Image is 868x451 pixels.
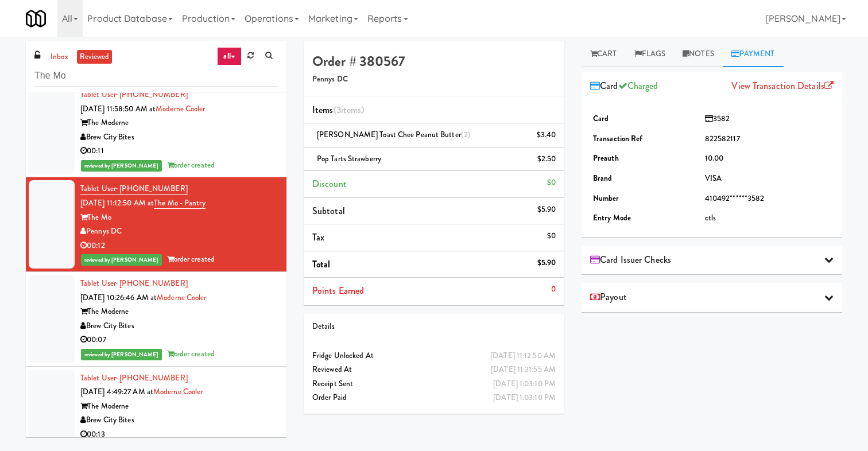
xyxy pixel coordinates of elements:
[80,427,278,442] div: 00:13
[590,149,702,169] td: Preauth
[217,47,241,65] a: all
[80,305,278,319] div: The Moderne
[80,399,278,414] div: The Moderne
[80,292,157,303] span: [DATE] 10:26:46 AM at
[80,333,278,347] div: 00:07
[312,363,556,377] div: Reviewed At
[590,251,671,269] span: Card Issuer Checks
[116,183,188,194] span: · [PHONE_NUMBER]
[582,283,842,312] div: Payout
[116,89,188,100] span: · [PHONE_NUMBER]
[80,386,153,397] span: [DATE] 4:49:27 AM at
[334,103,365,116] span: (3 )
[705,113,730,124] span: 3582
[537,128,556,142] div: $3.40
[702,129,834,149] td: 822582117
[312,349,556,363] div: Fridge Unlocked At
[80,130,278,145] div: Brew City Bites
[312,54,556,69] h4: Order # 380567
[317,129,471,140] span: [PERSON_NAME] Toast Chee Peanut Butter
[674,41,723,67] a: Notes
[626,41,675,67] a: Flags
[590,129,702,149] td: Transaction Ref
[80,372,188,383] a: Tablet User· [PHONE_NUMBER]
[153,386,203,397] a: Moderne Cooler
[48,50,71,64] a: inbox
[312,391,556,405] div: Order Paid
[723,41,784,67] a: Payment
[493,377,556,391] div: [DATE] 1:03:10 PM
[312,320,556,334] div: Details
[116,372,188,383] span: · [PHONE_NUMBER]
[590,77,658,95] span: Card
[34,65,278,87] input: Search vision orders
[731,79,834,92] a: View Transaction Details
[167,254,215,265] span: order created
[312,377,556,391] div: Receipt Sent
[80,319,278,333] div: Brew City Bites
[312,103,364,116] span: Items
[80,116,278,130] div: The Moderne
[80,183,188,195] a: Tablet User· [PHONE_NUMBER]
[312,258,331,271] span: Total
[312,204,345,217] span: Subtotal
[167,160,215,170] span: order created
[547,229,556,243] div: $0
[317,153,381,164] span: Pop Tarts Strawberry
[341,103,362,116] ng-pluralize: items
[80,413,278,427] div: Brew City Bites
[80,211,278,225] div: The Mo
[116,278,188,289] span: · [PHONE_NUMBER]
[312,231,324,244] span: Tax
[26,9,46,29] img: Micromart
[537,203,556,217] div: $5.90
[590,289,627,306] span: Payout
[582,41,626,67] a: Cart
[702,149,834,169] td: 10.00
[490,349,556,363] div: [DATE] 11:12:50 AM
[312,284,364,297] span: Points Earned
[537,152,556,166] div: $2.50
[590,189,702,209] td: Number
[154,197,206,209] a: The Mo - Pantry
[80,144,278,158] div: 00:11
[81,254,162,266] span: reviewed by [PERSON_NAME]
[80,278,188,289] a: Tablet User· [PHONE_NUMBER]
[461,129,471,140] span: (2)
[167,348,215,359] span: order created
[547,176,556,190] div: $0
[80,224,278,239] div: Pennys DC
[156,103,205,114] a: Moderne Cooler
[702,208,834,228] td: ctls
[590,208,702,228] td: Entry Mode
[81,160,162,172] span: reviewed by [PERSON_NAME]
[491,363,556,377] div: [DATE] 11:31:55 AM
[618,79,658,92] span: Charged
[157,292,206,303] a: Moderne Cooler
[80,239,278,253] div: 00:12
[26,83,286,178] li: Tablet User· [PHONE_NUMBER][DATE] 11:58:50 AM atModerne CoolerThe ModerneBrew City Bites00:11revi...
[582,246,842,275] div: Card Issuer Checks
[26,177,286,272] li: Tablet User· [PHONE_NUMBER][DATE] 11:12:50 AM atThe Mo - PantryThe MoPennys DC00:12reviewed by [P...
[702,169,834,189] td: VISA
[312,177,347,190] span: Discount
[80,89,188,100] a: Tablet User· [PHONE_NUMBER]
[80,103,156,114] span: [DATE] 11:58:50 AM at
[537,256,556,270] div: $5.90
[81,349,162,360] span: reviewed by [PERSON_NAME]
[493,391,556,405] div: [DATE] 1:03:10 PM
[312,75,556,84] h5: Pennys DC
[590,169,702,189] td: Brand
[26,272,286,367] li: Tablet User· [PHONE_NUMBER][DATE] 10:26:46 AM atModerne CoolerThe ModerneBrew City Bites00:07revi...
[551,282,556,297] div: 0
[77,50,113,64] a: reviewed
[80,197,154,208] span: [DATE] 11:12:50 AM at
[590,109,702,129] td: Card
